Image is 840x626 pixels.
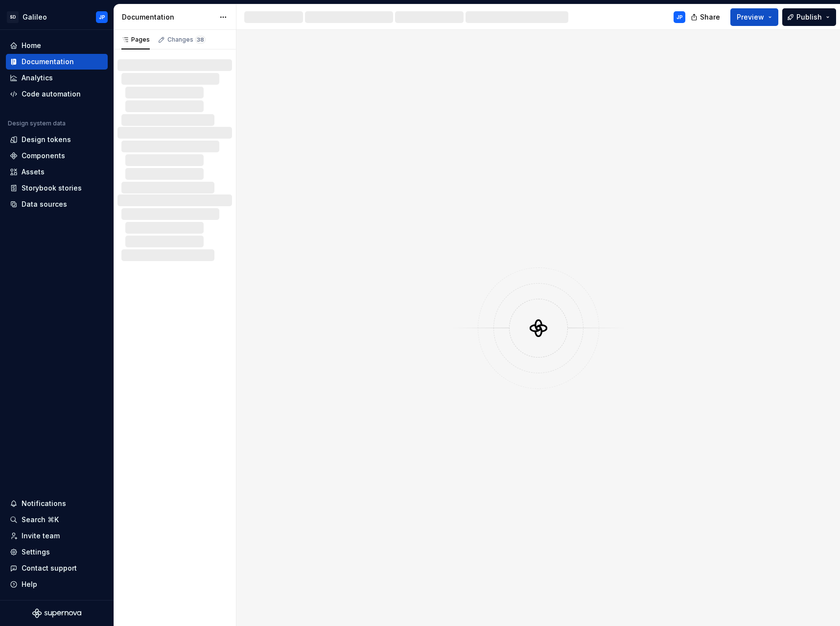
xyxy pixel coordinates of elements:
[6,38,108,53] a: Home
[22,73,53,83] div: Analytics
[6,132,108,147] a: Design tokens
[22,183,82,193] div: Storybook stories
[8,120,66,127] div: Design system data
[121,36,150,44] div: Pages
[6,577,108,592] button: Help
[6,54,108,70] a: Documentation
[6,148,108,164] a: Components
[7,11,19,23] div: SD
[700,12,720,22] span: Share
[22,515,59,525] div: Search ⌘K
[6,560,108,576] button: Contact support
[22,499,66,508] div: Notifications
[6,528,108,544] a: Invite team
[6,496,108,511] button: Notifications
[796,12,822,22] span: Publish
[6,86,108,102] a: Code automation
[22,547,50,557] div: Settings
[122,12,214,22] div: Documentation
[730,8,778,26] button: Preview
[22,89,81,99] div: Code automation
[32,608,81,618] svg: Supernova Logo
[6,180,108,196] a: Storybook stories
[6,512,108,528] button: Search ⌘K
[6,164,108,180] a: Assets
[22,151,65,161] div: Components
[22,579,37,589] div: Help
[6,196,108,212] a: Data sources
[22,167,45,177] div: Assets
[6,544,108,560] a: Settings
[782,8,836,26] button: Publish
[22,199,67,209] div: Data sources
[99,13,105,21] div: JP
[23,12,47,22] div: Galileo
[22,563,77,573] div: Contact support
[22,531,60,541] div: Invite team
[737,12,764,22] span: Preview
[195,36,206,44] span: 38
[686,8,726,26] button: Share
[6,70,108,86] a: Analytics
[22,41,41,50] div: Home
[22,135,71,144] div: Design tokens
[2,6,112,27] button: SDGalileoJP
[22,57,74,67] div: Documentation
[677,13,683,21] div: JP
[167,36,206,44] div: Changes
